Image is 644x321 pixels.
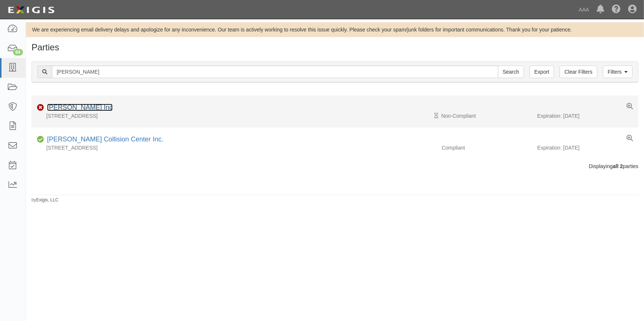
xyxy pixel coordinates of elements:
a: View results summary [627,135,633,142]
input: Search [52,66,498,78]
div: Expiration: [DATE] [537,112,638,120]
img: logo-5460c22ac91f19d4615b14bd174203de0afe785f0fc80cf4dbbc73dc1793850b.png [6,3,57,17]
div: Compliant [436,144,537,151]
div: Expiration: [DATE] [537,144,638,151]
a: Filters [603,66,633,78]
a: AAA [575,2,593,17]
a: [PERSON_NAME] Inc [47,104,113,111]
small: by [31,197,59,203]
div: J.A.S. Inc [44,103,113,113]
a: Exigis, LLC [36,197,59,203]
input: Search [498,66,524,78]
i: Non-Compliant [37,105,44,110]
div: We are experiencing email delivery delays and apologize for any inconvenience. Our team is active... [26,26,644,33]
div: 64 [13,49,23,56]
a: Clear Filters [560,66,597,78]
div: Displaying parties [26,163,644,170]
div: [STREET_ADDRESS] [31,112,436,120]
h1: Parties [31,43,638,52]
a: Export [530,66,554,78]
i: Help Center - Complianz [612,5,621,14]
b: all 2 [613,163,623,169]
i: Pending Review [434,113,438,118]
div: Non-Compliant [436,112,537,120]
a: [PERSON_NAME] Collision Center Inc. [47,136,163,143]
div: [STREET_ADDRESS] [31,144,436,151]
div: J.A.S. Collision Center Inc. [44,135,163,144]
i: Compliant [37,137,44,142]
a: View results summary [627,103,633,110]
